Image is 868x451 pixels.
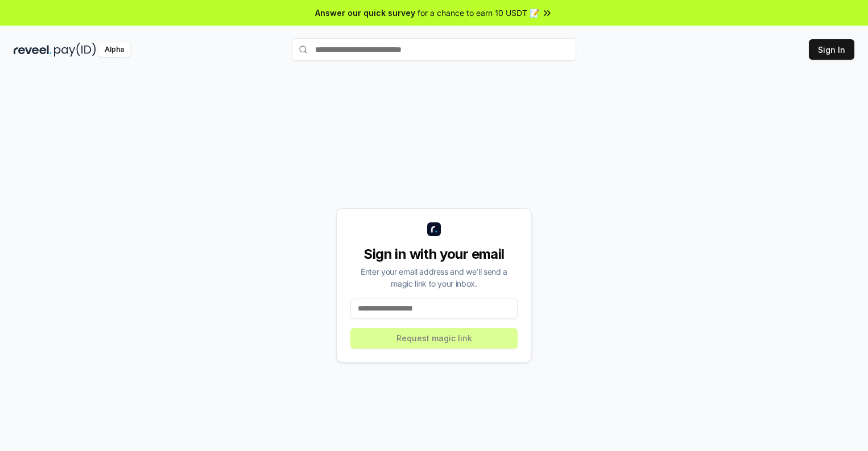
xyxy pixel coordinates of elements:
[427,222,441,236] img: logo_small
[350,245,518,263] div: Sign in with your email
[350,266,518,289] div: Enter your email address and we’ll send a magic link to your inbox.
[98,43,130,57] div: Alpha
[418,7,539,19] span: for a chance to earn 10 USDT 📝
[14,43,52,57] img: reveel_dark
[54,43,96,57] img: pay_id
[315,7,415,19] span: Answer our quick survey
[809,39,854,60] button: Sign In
